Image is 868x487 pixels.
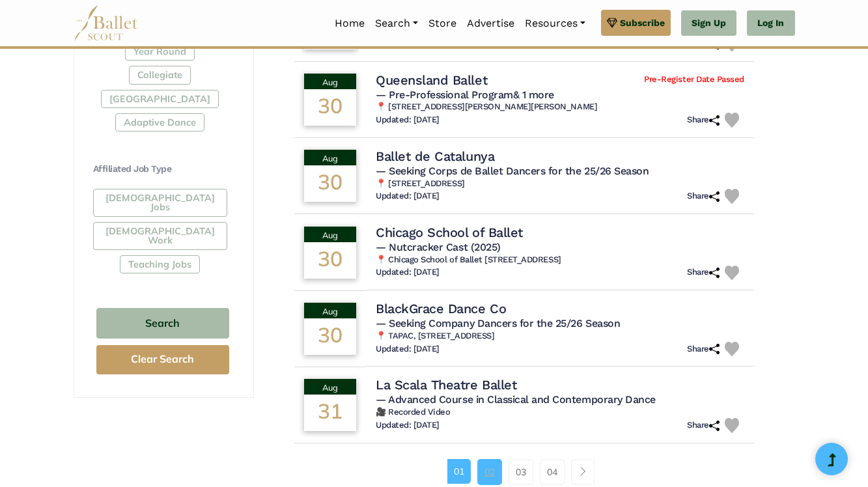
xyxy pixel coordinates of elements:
span: Subscribe [620,16,665,30]
span: Pre-Register Date Passed [644,74,744,85]
div: Aug [304,379,356,395]
h6: Updated: [DATE] [376,115,440,126]
h6: Share [687,267,720,278]
a: 04 [540,459,565,485]
img: gem.svg [607,16,617,30]
span: — Pre-Professional Program [376,89,554,101]
h6: 📍 [STREET_ADDRESS][PERSON_NAME][PERSON_NAME] [376,102,744,113]
h6: Updated: [DATE] [376,267,440,278]
button: Clear Search [96,345,229,374]
nav: Page navigation example [447,459,602,485]
h4: La Scala Theatre Ballet [376,376,516,393]
div: 30 [304,165,356,202]
a: & 1 more [513,89,554,101]
div: 30 [304,89,356,126]
div: Aug [304,150,356,165]
a: Home [329,10,370,37]
h4: Queensland Ballet [376,72,487,89]
a: Log In [747,10,794,36]
h4: Affiliated Job Type [93,163,232,176]
h6: Updated: [DATE] [376,191,440,202]
span: — Seeking Company Dancers for the 25/26 Season [376,317,620,329]
h6: 📍 TAPAC, [STREET_ADDRESS] [376,331,744,342]
h4: BlackGrace Dance Co [376,300,506,317]
button: Search [96,308,229,339]
h6: Share [687,191,720,202]
a: 03 [509,459,533,485]
a: Sign Up [681,10,736,36]
a: Subscribe [601,10,671,36]
h6: Updated: [DATE] [376,420,440,431]
a: Advertise [462,10,520,37]
span: — Nutcracker Cast (2025) [376,241,500,253]
a: Store [423,10,462,37]
div: Aug [304,74,356,89]
div: 30 [304,318,356,355]
a: Resources [520,10,591,37]
div: Aug [304,303,356,318]
a: 01 [447,459,471,484]
h6: 📍 Chicago School of Ballet [STREET_ADDRESS] [376,255,744,266]
h6: Updated: [DATE] [376,344,440,355]
h4: Chicago School of Ballet [376,224,522,241]
h6: Share [687,420,720,431]
span: — Advanced Course in Classical and Contemporary Dance [376,393,656,406]
h4: Ballet de Catalunya [376,148,494,165]
h6: Share [687,115,720,126]
div: 30 [304,242,356,279]
h6: 📍 [STREET_ADDRESS] [376,178,744,189]
span: — Seeking Corps de Ballet Dancers for the 25/26 Season [376,165,649,177]
div: Aug [304,227,356,242]
h6: Share [687,344,720,355]
h6: 🎥 Recorded Video [376,407,744,418]
a: Search [370,10,423,37]
div: 31 [304,395,356,431]
a: 02 [477,459,502,485]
